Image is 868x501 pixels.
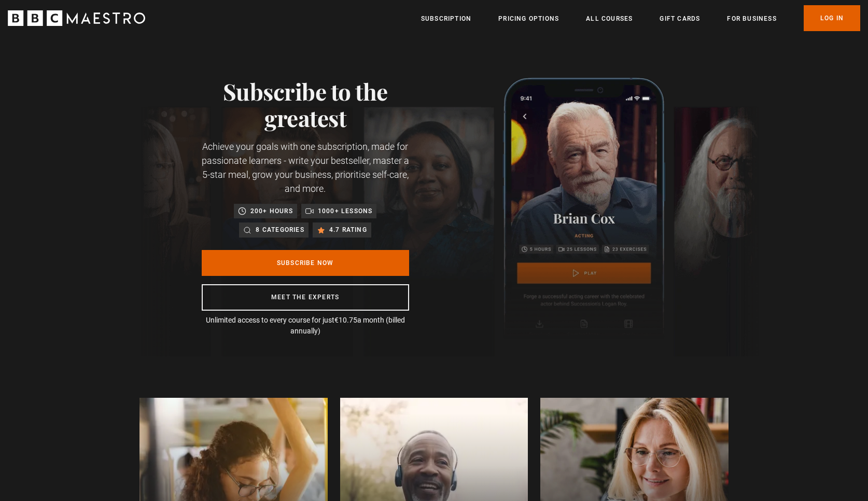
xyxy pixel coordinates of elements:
[202,284,409,311] a: Meet the experts
[586,13,633,24] a: All Courses
[421,13,471,24] a: Subscription
[8,10,145,26] svg: BBC Maestro
[804,5,860,31] a: Log In
[421,5,860,31] nav: Primary
[256,225,304,235] p: 8 categories
[329,225,367,235] p: 4.7 rating
[202,250,409,276] a: Subscribe Now
[660,13,700,24] a: Gift Cards
[334,316,357,324] span: €10.75
[727,13,776,24] a: For business
[250,206,293,216] p: 200+ hours
[498,13,559,24] a: Pricing Options
[202,140,409,196] p: Achieve your goals with one subscription, made for passionate learners - write your bestseller, m...
[202,315,409,337] p: Unlimited access to every course for just a month (billed annually)
[318,206,373,216] p: 1000+ lessons
[202,78,409,131] h1: Subscribe to the greatest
